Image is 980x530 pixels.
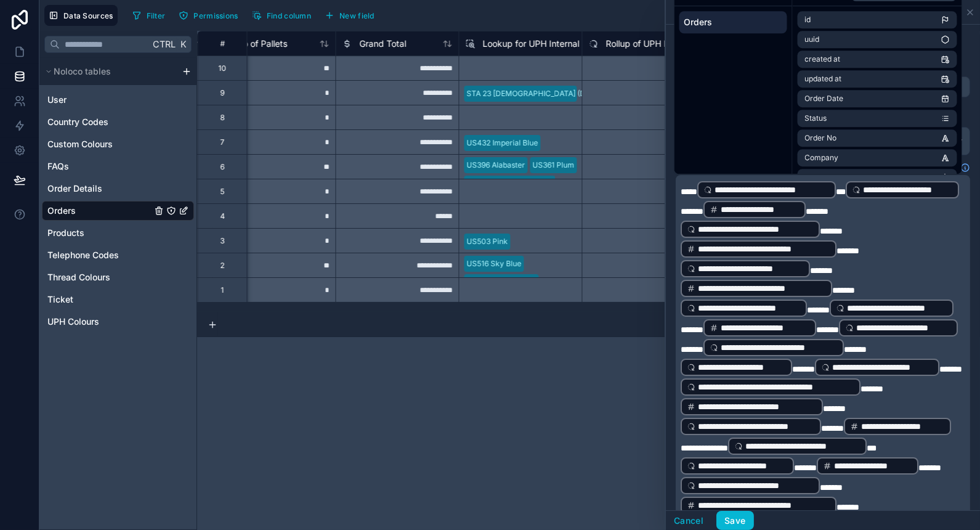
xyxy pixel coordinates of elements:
div: Telephone Codes [42,245,194,265]
span: Noloco tables [54,65,111,78]
div: UPH Colours [42,312,194,332]
span: Filter [147,11,166,20]
span: Products [47,227,84,239]
span: Ctrl [152,36,177,52]
span: Ticket [47,293,73,306]
div: scrollable content [39,58,196,336]
span: Orders [684,16,782,28]
div: Products [42,223,194,243]
div: 7 [220,137,224,147]
div: 2 [220,261,224,271]
span: Country Codes [47,116,108,128]
div: # [207,39,237,48]
button: Filter [128,6,170,25]
div: Thread Colours [42,267,194,287]
span: Rollup of UPH Internal [605,38,694,50]
span: No of Pallets [236,38,287,50]
div: 5 [220,187,224,197]
span: New field [339,11,375,20]
span: Thread Colours [47,271,110,283]
span: FAQs [47,160,69,173]
div: User [42,90,194,110]
button: Permissions [174,6,242,25]
div: 6 [220,162,224,172]
div: Ticket [42,290,194,309]
div: Custom Colours [42,134,194,154]
div: 4 [220,211,225,221]
div: FAQs [42,157,194,176]
span: Find column [267,11,311,20]
span: Permissions [193,11,238,20]
span: Custom Colours [47,138,113,150]
div: 1 [221,285,224,295]
div: scrollable content [674,6,792,38]
span: K [179,40,187,49]
div: 8 [220,113,224,123]
button: Find column [248,6,315,25]
span: User [47,94,67,106]
span: Orders [47,205,76,217]
div: Orders [42,201,194,221]
span: Grand Total [359,38,406,50]
div: 9 [220,88,224,98]
span: Telephone Codes [47,249,119,261]
span: UPH Colours [47,316,99,328]
span: Lookup for UPH Internal Colour Select [482,38,635,50]
div: Order Details [42,179,194,198]
div: 3 [220,236,224,246]
a: Permissions [174,6,247,25]
button: New field [320,6,379,25]
button: Data Sources [44,5,118,26]
div: 10 [218,63,226,73]
div: Country Codes [42,112,194,132]
span: Data Sources [63,11,113,20]
span: Order Details [47,182,102,195]
button: Noloco tables [42,63,177,80]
